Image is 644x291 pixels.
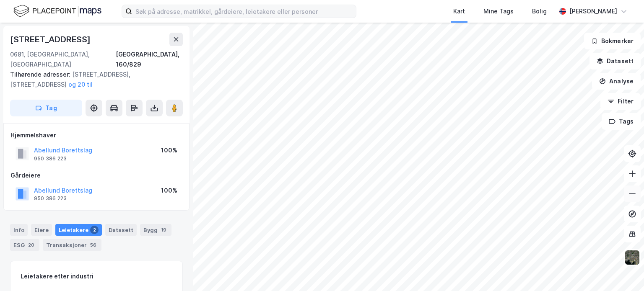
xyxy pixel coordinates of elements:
[589,53,641,70] button: Datasett
[34,155,67,162] div: 950 386 223
[592,73,641,90] button: Analyse
[10,70,176,90] div: [STREET_ADDRESS], [STREET_ADDRESS]
[10,239,39,251] div: ESG
[34,195,67,202] div: 950 386 223
[532,6,547,16] div: Bolig
[624,250,640,265] img: 9k=
[602,113,641,130] button: Tags
[600,93,641,110] button: Filter
[31,224,52,236] div: Eiere
[116,49,183,70] div: [GEOGRAPHIC_DATA], 160/829
[159,226,168,234] div: 19
[13,4,101,18] img: logo.f888ab2527a4732fd821a326f86c7f29.svg
[140,224,171,236] div: Bygg
[161,145,177,155] div: 100%
[43,239,101,251] div: Transaksjoner
[105,224,137,236] div: Datasett
[602,251,644,291] div: Kontrollprogram for chat
[161,185,177,196] div: 100%
[10,224,28,236] div: Info
[10,71,72,78] span: Tilhørende adresser:
[569,6,617,16] div: [PERSON_NAME]
[584,33,641,49] button: Bokmerker
[483,6,514,16] div: Mine Tags
[453,6,465,16] div: Kart
[90,226,99,234] div: 2
[26,241,36,249] div: 20
[10,170,182,180] div: Gårdeiere
[10,130,182,140] div: Hjemmelshaver
[10,100,82,116] button: Tag
[10,33,92,46] div: [STREET_ADDRESS]
[21,271,172,281] div: Leietakere etter industri
[88,241,98,249] div: 56
[10,49,116,70] div: 0681, [GEOGRAPHIC_DATA], [GEOGRAPHIC_DATA]
[55,224,102,236] div: Leietakere
[132,5,356,18] input: Søk på adresse, matrikkel, gårdeiere, leietakere eller personer
[602,251,644,291] iframe: Chat Widget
